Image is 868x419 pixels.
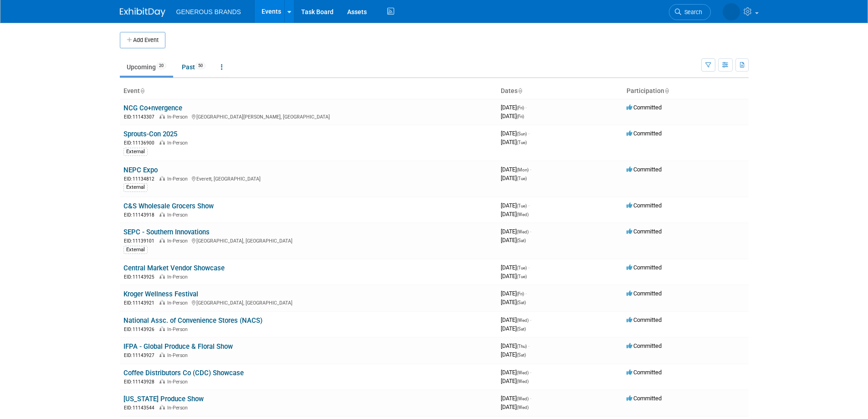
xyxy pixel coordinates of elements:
a: Coffee Distributors Co (CDC) Showcase [123,369,244,377]
span: In-Person [167,140,190,146]
a: C&S Wholesale Grocers Show [123,202,214,210]
div: [GEOGRAPHIC_DATA], [GEOGRAPHIC_DATA] [123,237,493,244]
div: Everett, [GEOGRAPHIC_DATA] [123,175,493,182]
img: In-Person Event [159,140,165,145]
span: In-Person [167,114,190,120]
span: [DATE] [501,175,527,181]
span: (Tue) [517,176,527,181]
span: In-Person [167,238,190,244]
img: ExhibitDay [120,8,165,17]
a: NEPC Expo [123,166,158,174]
span: (Fri) [517,114,524,119]
span: Committed [627,166,662,173]
span: Committed [627,130,662,137]
span: (Sat) [517,326,526,331]
span: (Wed) [517,379,529,384]
a: NCG Co+nvergence [123,104,182,112]
span: - [528,342,529,349]
span: In-Person [167,379,190,385]
span: [DATE] [501,299,526,305]
span: Committed [627,202,662,209]
img: In-Person Event [159,114,165,119]
span: In-Person [167,176,190,182]
span: [DATE] [501,113,524,119]
span: [DATE] [501,237,526,243]
a: Search [669,4,711,20]
span: - [530,369,531,376]
a: Central Market Vendor Showcase [123,264,225,272]
span: [DATE] [501,264,529,271]
span: EID: 11139101 [124,238,158,243]
span: In-Person [167,405,190,411]
a: Kroger Wellness Festival [123,290,198,298]
span: (Sun) [517,131,527,136]
span: (Fri) [517,105,524,110]
span: (Wed) [517,212,529,217]
span: [DATE] [501,273,527,279]
span: In-Person [167,300,190,306]
span: EID: 11143926 [124,327,158,332]
span: Committed [627,290,662,297]
span: [DATE] [501,290,527,297]
span: (Wed) [517,405,529,410]
span: [DATE] [501,202,529,209]
span: [DATE] [501,403,529,410]
span: (Tue) [517,274,527,279]
span: Search [681,9,702,16]
span: In-Person [167,212,190,218]
th: Participation [623,83,749,99]
span: [DATE] [501,228,531,235]
span: [DATE] [501,342,529,349]
th: Event [120,83,497,99]
a: Sort by Participation Type [664,87,669,94]
span: (Wed) [517,318,529,323]
span: [DATE] [501,325,526,332]
span: [DATE] [501,395,531,402]
div: [GEOGRAPHIC_DATA], [GEOGRAPHIC_DATA] [123,299,493,306]
span: - [528,130,529,137]
img: In-Person Event [159,238,165,243]
div: External [123,148,148,156]
span: EID: 11143544 [124,405,158,410]
a: Sort by Event Name [140,87,144,94]
button: Add Event [120,32,165,48]
span: In-Person [167,326,190,332]
a: Sort by Start Date [518,87,522,94]
span: [DATE] [501,104,527,111]
span: [DATE] [501,316,531,323]
div: External [123,246,148,254]
span: (Mon) [517,167,529,172]
span: - [525,290,527,297]
span: - [528,264,529,271]
span: - [525,104,527,111]
img: In-Person Event [159,326,165,331]
span: Committed [627,369,662,376]
img: In-Person Event [159,379,165,383]
div: [GEOGRAPHIC_DATA][PERSON_NAME], [GEOGRAPHIC_DATA] [123,113,493,120]
span: Committed [627,342,662,349]
span: EID: 11143918 [124,212,158,217]
span: [DATE] [501,166,531,173]
span: (Sat) [517,300,526,305]
span: Committed [627,228,662,235]
span: (Wed) [517,229,529,234]
span: Committed [627,316,662,323]
img: In-Person Event [159,274,165,279]
span: [DATE] [501,130,529,137]
span: [DATE] [501,378,529,384]
a: Past50 [175,58,212,76]
span: - [528,202,529,209]
img: In-Person Event [159,176,165,181]
span: (Wed) [517,396,529,401]
div: External [123,183,148,191]
span: (Fri) [517,291,524,296]
span: [DATE] [501,139,527,145]
span: Committed [627,104,662,111]
span: Committed [627,264,662,271]
span: EID: 11136900 [124,140,158,145]
span: (Thu) [517,344,527,349]
img: In-Person Event [159,405,165,409]
span: GENEROUS BRANDS [176,8,241,16]
span: (Sat) [517,238,526,243]
th: Dates [497,83,623,99]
